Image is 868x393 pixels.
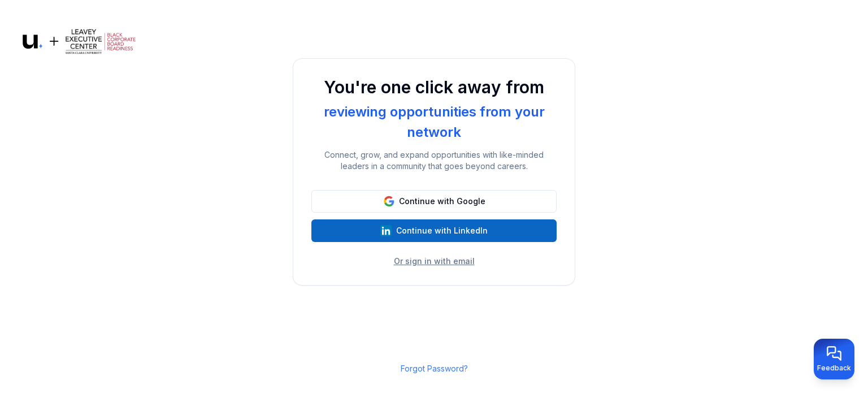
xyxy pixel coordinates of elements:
[311,102,557,142] div: reviewing opportunities from your network
[394,256,475,267] button: Or sign in with email
[311,77,557,97] h1: You're one click away from
[814,339,854,379] button: Provide feedback
[23,27,136,56] img: Logo
[311,190,557,213] button: Continue with Google
[401,364,468,373] a: Forgot Password?
[311,149,557,172] p: Connect, grow, and expand opportunities with like-minded leaders in a community that goes beyond ...
[311,219,557,242] button: Continue with LinkedIn
[817,364,851,373] span: Feedback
